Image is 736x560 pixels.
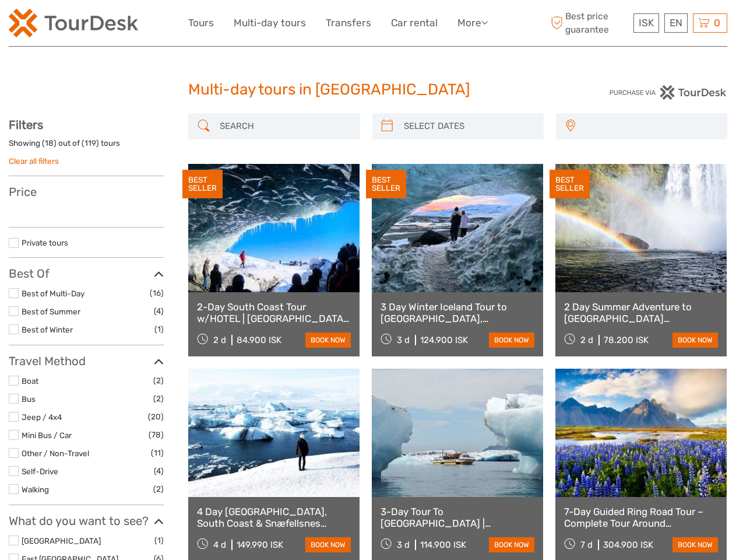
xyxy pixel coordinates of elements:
[457,15,488,32] a: More
[182,170,223,199] div: BEST SELLER
[237,335,281,345] div: 84.900 ISK
[564,506,718,530] a: 7-Day Guided Ring Road Tour – Complete Tour Around [GEOGRAPHIC_DATA]
[153,482,164,496] span: (2)
[712,17,722,29] span: 0
[603,540,653,550] div: 304.900 ISK
[420,335,468,345] div: 124.900 ISK
[22,376,38,386] a: Boat
[609,85,727,100] img: PurchaseViaTourDesk.png
[9,267,164,281] h3: Best Of
[604,335,649,345] div: 78.200 ISK
[397,335,410,345] span: 3 d
[188,15,214,32] a: Tours
[366,170,406,199] div: BEST SELLER
[9,514,164,528] h3: What do you want to see?
[84,138,96,149] label: 119
[550,170,590,199] div: BEST SELLER
[154,534,164,547] span: (1)
[22,412,62,422] a: Jeep / 4x4
[9,185,164,199] h3: Price
[22,307,80,316] a: Best of Summer
[580,540,593,550] span: 7 d
[22,449,89,458] a: Other / Non-Travel
[154,304,164,318] span: (4)
[197,506,351,530] a: 4 Day [GEOGRAPHIC_DATA], South Coast & Snæfellsnes Small-Group Tour
[237,540,283,550] div: 149.990 ISK
[150,286,164,300] span: (16)
[639,17,654,29] span: ISK
[22,467,58,476] a: Self-Drive
[564,301,718,325] a: 2 Day Summer Adventure to [GEOGRAPHIC_DATA] [GEOGRAPHIC_DATA], Glacier Hiking, [GEOGRAPHIC_DATA],...
[9,118,43,132] strong: Filters
[381,506,534,530] a: 3-Day Tour To [GEOGRAPHIC_DATA] | [GEOGRAPHIC_DATA], [GEOGRAPHIC_DATA], [GEOGRAPHIC_DATA] & Glaci...
[22,536,101,545] a: [GEOGRAPHIC_DATA]
[397,540,410,550] span: 3 d
[22,430,72,440] a: Mini Bus / Car
[664,13,688,33] div: EN
[672,332,718,348] a: book now
[9,138,164,156] div: Showing ( ) out of ( ) tours
[22,485,49,494] a: Walking
[148,410,164,423] span: (20)
[22,289,84,298] a: Best of Multi-Day
[213,540,226,550] span: 4 d
[381,301,534,325] a: 3 Day Winter Iceland Tour to [GEOGRAPHIC_DATA], [GEOGRAPHIC_DATA], [GEOGRAPHIC_DATA] and [GEOGRAP...
[22,238,68,247] a: Private tours
[391,15,438,32] a: Car rental
[548,10,631,36] span: Best price guarantee
[420,540,466,550] div: 114.900 ISK
[213,335,226,345] span: 2 d
[154,464,164,478] span: (4)
[9,156,59,166] a: Clear all filters
[305,332,351,348] a: book now
[22,325,73,334] a: Best of Winter
[149,428,164,442] span: (78)
[215,116,354,136] input: SEARCH
[489,332,534,348] a: book now
[580,335,593,345] span: 2 d
[153,392,164,405] span: (2)
[45,138,54,149] label: 18
[9,354,164,368] h3: Travel Method
[326,15,371,32] a: Transfers
[489,537,534,552] a: book now
[672,537,718,552] a: book now
[399,116,538,136] input: SELECT DATES
[9,9,138,37] img: 120-15d4194f-c635-41b9-a512-a3cb382bfb57_logo_small.png
[22,394,36,404] a: Bus
[151,446,164,460] span: (11)
[234,15,306,32] a: Multi-day tours
[154,323,164,336] span: (1)
[153,374,164,387] span: (2)
[188,80,548,99] h1: Multi-day tours in [GEOGRAPHIC_DATA]
[197,301,351,325] a: 2-Day South Coast Tour w/HOTEL | [GEOGRAPHIC_DATA], [GEOGRAPHIC_DATA], [GEOGRAPHIC_DATA] & Waterf...
[305,537,351,552] a: book now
